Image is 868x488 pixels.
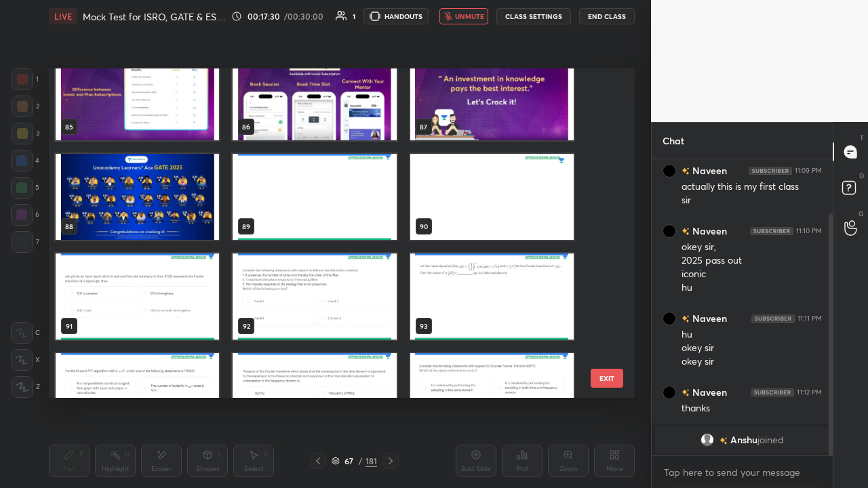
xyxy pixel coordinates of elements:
div: hu [682,281,822,295]
h6: Naveen [690,163,727,178]
h6: Naveen [690,224,727,238]
img: no-rating-badge.077c3623.svg [682,167,690,175]
button: HANDOUTS [363,8,429,24]
div: 181 [366,455,377,467]
p: G [859,209,864,219]
img: no-rating-badge.077c3623.svg [682,389,690,396]
div: 7 [12,231,39,253]
div: sir [682,194,822,207]
h4: Mock Test for ISRO, GATE & ESE Signals & Systems Part-V [83,10,226,23]
div: 6 [11,204,39,226]
div: grid [652,159,833,455]
div: thanks [682,402,822,415]
img: 3 [663,224,676,238]
img: 1759254059A2KP8G.pdf [233,54,396,140]
button: CLASS SETTINGS [496,8,571,24]
h6: Naveen [690,385,727,399]
img: 1759254059A2KP8G.pdf [56,154,219,240]
span: joined [757,434,784,445]
img: default.png [701,433,714,447]
img: 3 [663,312,676,325]
div: X [11,349,40,371]
div: 3 [12,123,39,144]
button: End Class [579,8,635,24]
img: no-rating-badge.077c3623.svg [682,228,690,235]
div: 11:09 PM [795,167,822,175]
img: 1759253357UJW5QX.pdf [56,353,219,439]
img: 1759253357UJW5QX.pdf [410,253,574,340]
div: Z [12,376,40,398]
img: 4P8fHbbgJtejmAAAAAElFTkSuQmCC [749,167,792,175]
div: okey sir [682,355,822,369]
div: okey sir [682,342,822,355]
button: unmute [439,8,488,24]
div: 4 [11,150,39,171]
div: iconic [682,268,822,281]
img: 3 [663,164,676,178]
img: 1759254059A2KP8G.pdf [410,54,574,140]
img: 1759253357UJW5QX.pdf [233,353,396,439]
div: 2 [12,96,39,117]
div: 67 [342,457,356,465]
button: EXIT [591,369,623,388]
img: 3 [663,386,676,399]
div: hu [682,328,822,342]
img: 1759253357UJW5QX.pdf [410,353,574,439]
p: T [860,133,864,143]
img: 1759253357UJW5QX.pdf [410,154,574,240]
div: 11:11 PM [797,314,822,323]
div: grid [49,68,611,398]
div: okey sir, [682,241,822,254]
h6: Naveen [690,311,727,325]
img: no-rating-badge.077c3623.svg [682,315,690,323]
img: 1759254059A2KP8G.pdf [56,54,219,140]
div: 5 [11,177,39,199]
p: Chat [652,123,695,159]
div: / [359,457,363,465]
div: actually this is my first class [682,180,822,194]
img: 4P8fHbbgJtejmAAAAAElFTkSuQmCC [750,227,793,235]
img: 4P8fHbbgJtejmAAAAAElFTkSuQmCC [751,314,795,323]
div: 1 [353,13,355,20]
span: unmute [455,12,484,21]
img: 1759253357UJW5QX.pdf [233,253,396,340]
span: Anshu [730,434,757,445]
img: no-rating-badge.077c3623.svg [719,437,728,445]
div: 11:12 PM [797,388,822,396]
div: 11:10 PM [796,227,822,235]
img: 1759253357UJW5QX.pdf [56,253,219,340]
div: 2025 pass out [682,254,822,268]
div: 1 [12,68,39,90]
p: D [859,171,864,181]
div: C [11,322,40,344]
div: LIVE [49,8,77,24]
img: 4P8fHbbgJtejmAAAAAElFTkSuQmCC [751,388,794,396]
img: 1759253357UJW5QX.pdf [233,154,396,240]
